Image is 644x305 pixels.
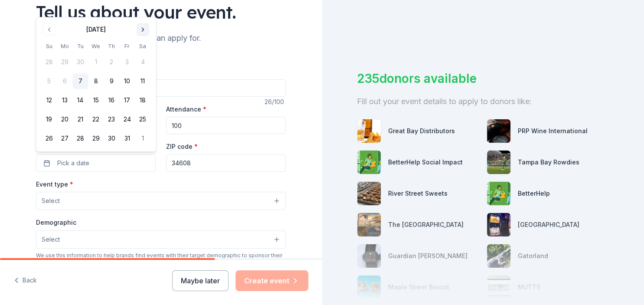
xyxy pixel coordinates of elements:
button: Go to next month [137,23,149,36]
button: Pick a date [36,154,156,172]
button: 28 [72,131,88,146]
button: 25 [135,112,150,127]
button: 9 [104,73,119,89]
th: Friday [119,42,135,51]
button: 18 [135,92,150,108]
div: 235 donors available [357,69,610,88]
div: BetterHelp Social Impact [388,157,463,167]
img: photo for BetterHelp Social Impact [357,151,381,174]
button: 16 [104,92,119,108]
button: 10 [119,73,135,89]
button: 26 [41,131,57,146]
input: 12345 (U.S. only) [166,154,286,172]
button: 1 [135,131,150,146]
div: River Street Sweets [388,188,448,199]
input: 20 [166,117,286,134]
div: Tampa Bay Rowdies [518,157,579,167]
th: Tuesday [72,42,88,51]
img: photo for Tampa Bay Rowdies [487,151,510,174]
label: ZIP code [166,142,198,151]
button: Go to previous month [43,23,55,36]
div: We'll find in-kind donations you can apply for. [36,31,286,45]
input: Spring Fundraiser [36,79,286,97]
th: Thursday [104,42,119,51]
div: Great Bay Distributors [388,126,455,136]
button: 8 [88,73,104,89]
button: 22 [88,112,104,127]
button: 20 [57,112,72,127]
th: Saturday [135,42,150,51]
button: 12 [41,92,57,108]
div: We use this information to help brands find events with their target demographic to sponsor their... [36,252,286,266]
button: 30 [104,131,119,146]
span: Select [42,234,60,245]
button: 17 [119,92,135,108]
button: 29 [88,131,104,146]
button: Select [36,192,286,210]
div: 26 /100 [265,97,286,107]
button: 23 [104,112,119,127]
th: Monday [57,42,72,51]
th: Wednesday [88,42,104,51]
button: Select [36,230,286,249]
img: photo for BetterHelp [487,182,510,205]
button: 14 [72,92,88,108]
th: Sunday [41,42,57,51]
div: BetterHelp [518,188,550,199]
button: 7 [72,73,88,89]
img: photo for River Street Sweets [357,182,381,205]
button: Maybe later [172,270,229,291]
button: 24 [119,112,135,127]
img: photo for PRP Wine International [487,119,510,143]
label: Event type [36,180,73,189]
button: 27 [57,131,72,146]
button: 13 [57,92,72,108]
span: Select [42,196,60,206]
label: Attendance [166,105,206,114]
div: [DATE] [86,24,106,35]
img: photo for Great Bay Distributors [357,119,381,143]
button: 31 [119,131,135,146]
label: Demographic [36,218,76,227]
div: Fill out your event details to apply to donors like: [357,95,610,108]
button: Back [14,272,37,290]
button: 19 [41,112,57,127]
button: 11 [135,73,150,89]
span: Pick a date [57,158,89,168]
button: 21 [72,112,88,127]
div: PRP Wine International [518,126,588,136]
button: 15 [88,92,104,108]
